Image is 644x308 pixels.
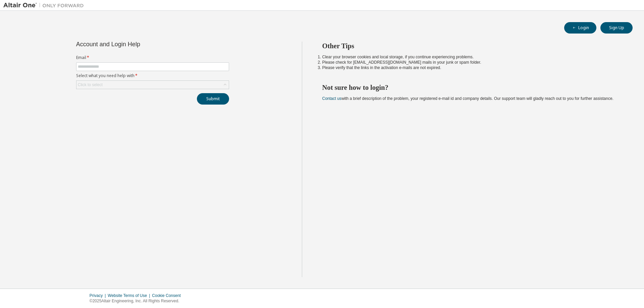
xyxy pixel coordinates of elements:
[322,60,621,65] li: Please check for [EMAIL_ADDRESS][DOMAIN_NAME] mails in your junk or spam folder.
[564,22,596,34] button: Login
[78,82,103,87] div: Click to select
[322,42,621,50] h2: Other Tips
[152,293,184,298] div: Cookie Consent
[90,298,185,304] p: © 2025 Altair Engineering, Inc. All Rights Reserved.
[108,293,152,298] div: Website Terms of Use
[322,83,621,92] h2: Not sure how to login?
[322,96,613,101] span: with a brief description of the problem, your registered e-mail id and company details. Our suppo...
[600,22,633,34] button: Sign Up
[322,65,621,70] li: Please verify that the links in the activation e-mails are not expired.
[3,2,87,9] img: Altair One
[197,93,229,105] button: Submit
[90,293,108,298] div: Privacy
[76,81,229,89] div: Click to select
[76,55,229,60] label: Email
[76,73,229,78] label: Select what you need help with
[76,42,199,47] div: Account and Login Help
[322,96,341,101] a: Contact us
[322,54,621,60] li: Clear your browser cookies and local storage, if you continue experiencing problems.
